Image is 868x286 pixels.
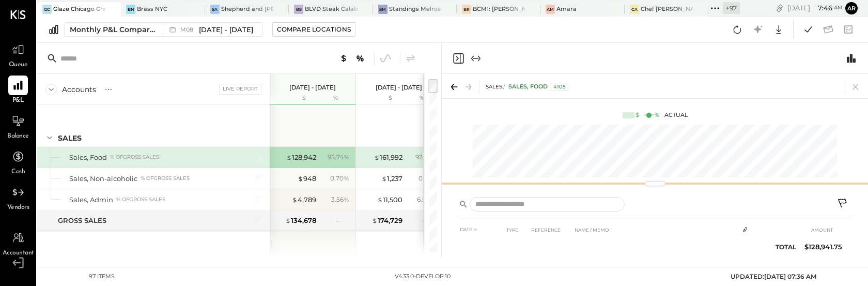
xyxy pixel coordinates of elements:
div: BCM1: [PERSON_NAME] Kitchen Bar Market [473,5,525,13]
a: Cash [1,147,36,177]
a: Queue [1,40,36,70]
div: 948 [298,174,316,184]
div: v 4.33.0-develop.10 [395,273,451,281]
div: GROSS SALES [58,216,106,225]
span: P&L [12,96,24,106]
div: SALES [58,133,82,143]
div: 95.74 [328,153,349,162]
div: % [405,94,439,102]
div: Compare Locations [277,25,351,34]
th: TYPE [504,220,529,239]
span: 7 : 46 [812,3,832,13]
div: Sales, Admin [69,195,113,205]
div: CA [630,5,639,14]
th: DATE [457,220,504,239]
span: $ [292,195,298,204]
div: Monthly P&L Comparison [70,24,157,35]
div: % [655,111,659,119]
span: $ [286,153,292,161]
div: Sa [210,5,220,14]
a: Accountant [1,228,36,258]
span: $ [298,174,303,183]
div: % of GROSS SALES [141,175,190,182]
span: M08 [180,27,196,33]
div: Standings Melrose [389,5,441,13]
div: 4105 [550,83,569,91]
span: SALES [486,83,502,90]
th: NAME / MEMO [572,220,738,239]
div: Accounts [62,84,96,95]
p: [DATE] - [DATE] [289,84,336,91]
div: Am [546,5,555,14]
a: Balance [1,111,36,141]
div: SM [378,5,388,14]
td: Sales Food [529,239,572,264]
div: 1,237 [381,174,402,184]
div: 134,678 [285,216,316,225]
p: [DATE] - [DATE] [376,84,422,91]
button: Expand panel (e) [470,52,482,65]
div: % of GROSS SALES [116,196,165,203]
div: Actual [623,111,688,119]
td: $4,452.75 [796,239,835,264]
div: 0.71 [419,174,436,183]
div: Shepherd and [PERSON_NAME] [221,5,273,13]
span: am [834,4,843,11]
div: BN [126,5,135,14]
div: BLVD Steak Calabasas [305,5,357,13]
button: Ar [845,2,858,14]
th: AMOUNT [796,220,835,239]
button: Close panel [452,52,464,65]
div: 174,729 [372,216,402,225]
div: Live Report [219,84,261,94]
a: Vendors [1,183,36,213]
div: BS [294,5,303,14]
button: Monthly P&L Comparison M08[DATE] - [DATE] [64,22,263,37]
div: Amara [556,5,577,13]
div: % of GROSS SALES [110,154,159,161]
span: Cash [11,168,25,177]
div: $ [361,94,402,102]
span: Vendors [7,203,29,213]
div: 161,992 [374,153,402,162]
div: Sales, Food [508,83,569,91]
div: 128,942 [286,153,316,162]
div: 6.58 [417,195,436,204]
td: Sales Food [572,239,738,264]
div: 0.70 [330,174,349,183]
span: Accountant [3,249,34,258]
div: -- [336,216,349,225]
span: [DATE] - [DATE] [199,25,253,35]
span: Balance [7,132,29,141]
span: UPDATED: [DATE] 07:36 AM [731,273,816,280]
span: % [344,174,349,182]
div: + 97 [723,2,740,14]
div: Brass NYC [137,5,167,13]
div: -- [422,216,436,225]
span: $ [372,216,378,224]
div: Glaze Chicago Ghost - West River Rice LLC [53,5,105,13]
th: REFERENCE [529,220,572,239]
div: Sales, Non-alcoholic [69,174,137,184]
div: 11,500 [377,195,402,205]
span: $ [377,195,383,204]
span: % [344,153,349,161]
div: GC [42,5,52,14]
td: [DATE] [457,239,504,264]
button: Compare Locations [272,22,355,37]
div: $ [636,111,639,119]
div: 4,789 [292,195,316,205]
div: Sales, Food [69,153,107,162]
span: % [344,195,349,203]
div: $ [275,94,316,102]
a: P&L [1,76,36,106]
div: [DATE] [787,3,843,13]
span: Queue [9,61,28,70]
div: 3.56 [331,195,349,204]
div: 97 items [89,273,115,281]
span: JE [504,248,519,256]
button: Switch to Chart module [845,52,858,65]
div: % [319,94,352,102]
span: $ [374,153,380,161]
div: Chef [PERSON_NAME]'s Vineyard Restaurant and Bar [641,5,693,13]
